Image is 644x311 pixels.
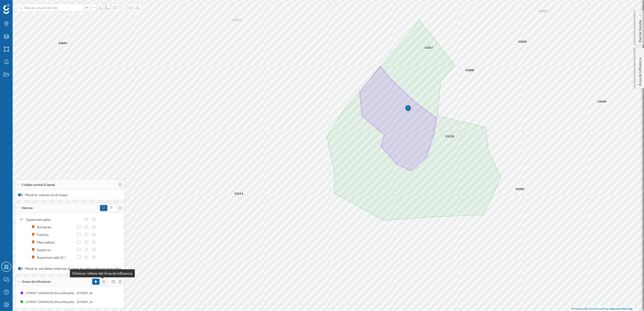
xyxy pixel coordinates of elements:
[37,240,58,245] div: Mercadona
[574,307,585,310] a: Mapbox
[37,232,51,237] div: Familia
[22,183,55,187] span: Código postal (Capas)
[637,18,642,42] p: Red de tiendas
[3,4,10,14] img: Geoblink Logo
[637,56,642,86] p: Área de influencia
[10,4,28,8] span: Soporte
[77,291,127,296] div: [STREET_ADDRESS] (Área dibujada)
[587,307,609,310] a: OpenStreetMap
[77,299,127,304] div: [STREET_ADDRESS] (Área dibujada)
[37,255,86,260] div: Supermercado El Corte Ingles
[405,103,411,114] img: Marker
[22,279,51,284] span: Áreas de influencia
[570,307,634,311] div: © ©
[26,299,77,304] div: [STREET_ADDRESS] (Área dibujada)
[18,192,122,197] label: Mostrar valores en el mapa
[26,291,77,296] div: [STREET_ADDRESS] (Área dibujada)
[609,307,633,310] a: Improve this map
[18,266,122,271] label: Mostrar variables internas al pasar el ratón sobre el marcador
[37,247,54,252] div: Supercor
[37,224,54,230] div: Alimerka
[26,217,81,222] div: Supermercados
[70,269,135,277] div: Eliminar relleno del Área de influencia
[22,206,33,210] span: Marcas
